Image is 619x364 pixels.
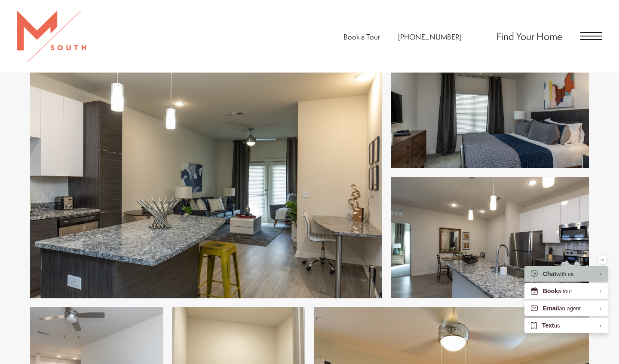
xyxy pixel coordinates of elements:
a: Book a Tour [343,32,380,42]
button: Open Menu [580,32,602,40]
a: Call Us at 813-570-8014 [398,32,462,42]
img: Beautiful living areas to match your lifestyle [30,47,382,298]
img: Beautiful bedrooms to fit every need [391,47,589,168]
a: Find Your Home [496,29,562,43]
img: Spacious kitchens with thoughtful details [391,177,589,298]
span: [PHONE_NUMBER] [398,32,462,42]
img: MSouth [17,11,86,62]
